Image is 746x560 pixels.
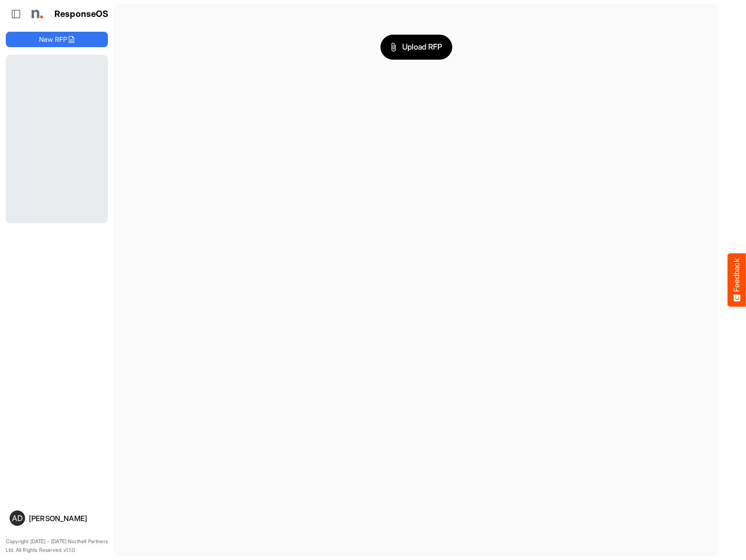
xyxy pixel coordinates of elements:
[6,537,108,554] p: Copyright [DATE] - [DATE] Northell Partners Ltd. All Rights Reserved. v1.1.0
[6,55,108,223] div: Loading...
[54,9,109,19] h1: ResponseOS
[728,254,746,307] button: Feedback
[380,35,453,60] button: Upload RFP
[26,4,46,24] img: Northell
[12,514,23,522] span: AD
[391,41,443,53] span: Upload RFP
[6,32,108,47] button: New RFP
[29,515,104,522] div: [PERSON_NAME]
